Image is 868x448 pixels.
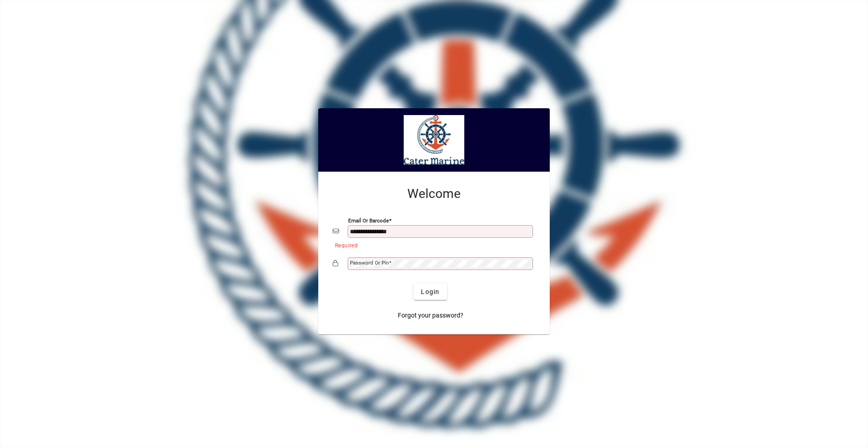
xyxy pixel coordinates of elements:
span: Forgot your password? [398,311,463,320]
mat-error: Required [335,240,528,250]
a: Forgot your password? [394,307,467,323]
span: Login [421,287,439,297]
mat-label: Password or Pin [350,260,389,266]
button: Login [414,284,447,300]
mat-label: Email or Barcode [348,217,389,224]
h2: Welcome [333,186,535,202]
